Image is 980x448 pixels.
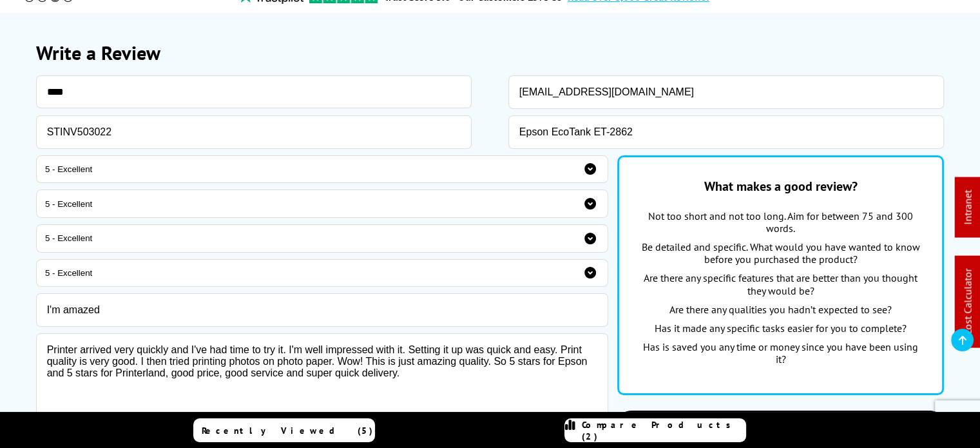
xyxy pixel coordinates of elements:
a: Intranet [961,190,974,225]
input: ProductName [508,115,945,149]
a: Recently Viewed (5) [193,418,375,442]
p: Not too short and not too long. Aim for between 75 and 300 words. [640,210,922,235]
a: Cost Calculator [961,269,974,335]
button: Submit Your Review [617,411,945,438]
input: Email [508,75,945,109]
input: OrderId [36,115,472,149]
span: Recently Viewed (5) [202,425,373,436]
h1: Write a Review [36,40,945,65]
p: Has is saved you any time or money since you have been using it? [640,341,922,365]
p: Has it made any specific tasks easier for you to complete? [640,322,922,335]
div: What makes a good review? [640,178,922,195]
p: Be detailed and specific. What would you have wanted to know before you purchased the product? [640,241,922,266]
p: Are there any qualities you hadn’t expected to see? [640,304,922,316]
input: ReviewTitle [36,293,608,327]
a: Compare Products (2) [564,418,746,442]
span: Compare Products (2) [582,419,745,442]
p: Are there any specific features that are better than you thought they would be? [640,272,922,297]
